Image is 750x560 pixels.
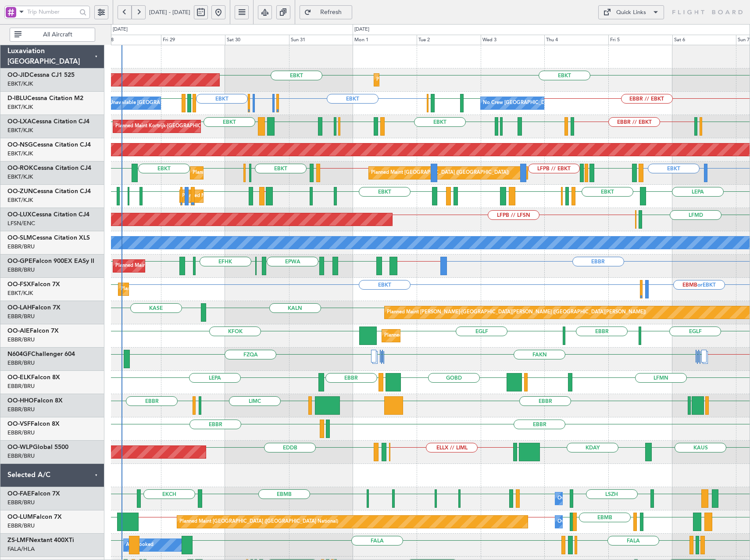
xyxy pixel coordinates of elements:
[7,118,32,125] span: OO-LXA
[313,9,349,15] span: Refresh
[7,243,35,251] a: EBBR/BRU
[557,492,617,505] div: Owner Melsbroek Air Base
[7,72,75,78] a: OO-JIDCessna CJ1 525
[7,522,35,530] a: EBBR/BRU
[7,95,27,101] span: D-IBLU
[7,406,35,413] a: EBBR/BRU
[7,537,74,543] a: ZS-LMFNextant 400XTi
[7,165,33,171] span: OO-ROK
[7,126,33,134] a: EBKT/KJK
[7,514,62,520] a: OO-LUMFalcon 7X
[557,515,617,528] div: Owner Melsbroek Air Base
[7,118,89,125] a: OO-LXACessna Citation CJ4
[7,95,83,101] a: D-IBLUCessna Citation M2
[616,8,646,17] div: Quick Links
[7,514,33,520] span: OO-LUM
[7,212,89,218] a: OO-LUXCessna Citation CJ4
[289,35,353,45] div: Sun 31
[7,196,33,204] a: EBKT/KJK
[115,259,274,273] div: Planned Maint [GEOGRAPHIC_DATA] ([GEOGRAPHIC_DATA] National)
[115,120,218,133] div: Planned Maint Kortrijk-[GEOGRAPHIC_DATA]
[7,266,35,274] a: EBBR/BRU
[7,72,29,78] span: OO-JID
[7,398,63,404] a: OO-HHOFalcon 8X
[179,515,338,528] div: Planned Maint [GEOGRAPHIC_DATA] ([GEOGRAPHIC_DATA] National)
[7,444,33,450] span: OO-WLP
[7,142,33,148] span: OO-NSG
[7,305,61,311] a: OO-LAHFalcon 7X
[7,305,32,311] span: OO-LAH
[126,538,154,552] div: A/C Booked
[7,351,75,357] a: N604GFChallenger 604
[300,5,352,19] button: Refresh
[7,537,29,543] span: ZS-LMF
[7,289,33,297] a: EBKT/KJK
[7,398,34,404] span: OO-HHO
[161,35,225,45] div: Fri 29
[7,545,35,553] a: FALA/HLA
[149,8,190,16] span: [DATE] - [DATE]
[7,491,60,497] a: OO-FAEFalcon 7X
[483,97,630,110] div: No Crew [GEOGRAPHIC_DATA] ([GEOGRAPHIC_DATA] National)
[7,336,35,344] a: EBBR/BRU
[7,80,33,88] a: EBKT/KJK
[121,283,223,296] div: Planned Maint Kortrijk-[GEOGRAPHIC_DATA]
[376,73,479,86] div: Planned Maint Kortrijk-[GEOGRAPHIC_DATA]
[7,150,33,158] a: EBKT/KJK
[27,5,77,18] input: Trip Number
[598,5,664,19] button: Quick Links
[7,421,60,427] a: OO-VSFFalcon 8X
[7,188,33,194] span: OO-ZUN
[10,28,95,42] button: All Aircraft
[354,26,369,33] div: [DATE]
[387,306,646,319] div: Planned Maint [PERSON_NAME]-[GEOGRAPHIC_DATA][PERSON_NAME] ([GEOGRAPHIC_DATA][PERSON_NAME])
[7,258,32,264] span: OO-GPE
[7,235,32,241] span: OO-SLM
[7,499,35,506] a: EBBR/BRU
[7,328,30,334] span: OO-AIE
[7,374,31,381] span: OO-ELK
[113,26,128,33] div: [DATE]
[7,173,33,181] a: EBKT/KJK
[608,35,672,45] div: Fri 5
[7,429,35,437] a: EBBR/BRU
[7,491,31,497] span: OO-FAE
[7,219,35,227] a: LFSN/ENC
[672,35,736,45] div: Sat 6
[417,35,481,45] div: Tue 2
[7,103,33,111] a: EBKT/KJK
[7,258,94,264] a: OO-GPEFalcon 900EX EASy II
[371,166,509,179] div: Planned Maint [GEOGRAPHIC_DATA] ([GEOGRAPHIC_DATA])
[353,35,417,45] div: Mon 1
[7,351,31,357] span: N604GF
[225,35,289,45] div: Sat 30
[7,374,60,381] a: OO-ELKFalcon 8X
[7,235,90,241] a: OO-SLMCessna Citation XLS
[7,165,91,171] a: OO-ROKCessna Citation CJ4
[7,312,35,320] a: EBBR/BRU
[7,452,35,460] a: EBBR/BRU
[544,35,608,45] div: Thu 4
[7,328,59,334] a: OO-AIEFalcon 7X
[7,382,35,390] a: EBBR/BRU
[7,142,91,148] a: OO-NSGCessna Citation CJ4
[7,421,31,427] span: OO-VSF
[97,35,161,45] div: Thu 28
[7,444,68,450] a: OO-WLPGlobal 5500
[481,35,545,45] div: Wed 3
[7,281,31,287] span: OO-FSX
[7,359,35,367] a: EBBR/BRU
[7,188,91,194] a: OO-ZUNCessna Citation CJ4
[23,32,92,38] span: All Aircraft
[193,166,295,179] div: Planned Maint Kortrijk-[GEOGRAPHIC_DATA]
[384,329,522,342] div: Planned Maint [GEOGRAPHIC_DATA] ([GEOGRAPHIC_DATA])
[7,281,60,287] a: OO-FSXFalcon 7X
[7,212,32,218] span: OO-LUX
